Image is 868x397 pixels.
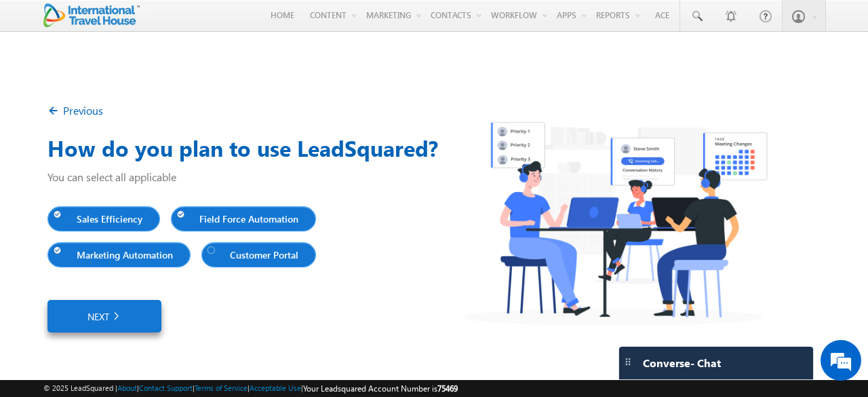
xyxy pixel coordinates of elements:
div: Minimize live chat window [222,7,255,39]
em: Start Chat [184,305,246,324]
span: Marketing Automation [54,246,178,264]
textarea: Type your message and hit 'Enter' [18,126,248,295]
a: Terms of Service [195,383,248,392]
img: d_60004797649_company_0_60004797649 [23,71,57,89]
span: © 2025 LeadSquared | | | | | [43,382,458,395]
a: Contact Support [139,383,193,392]
img: Leadsquared_CRM_Purpose.png [434,103,796,333]
img: carter-drag [623,356,633,367]
span: 75469 [437,383,458,394]
span: Converse - Chat [643,357,721,369]
img: Custom Logo [43,3,140,27]
a: About [117,383,137,392]
a: Acceptable Use [250,383,301,392]
img: Back_Arrow.png [47,105,63,120]
p: You can select all applicable [47,170,821,184]
a: Previous [47,103,103,117]
span: Sales Efficiency [54,210,148,228]
span: Your Leadsquared Account Number is [303,383,458,394]
span: Customer Portal [208,246,304,264]
a: Next [47,300,161,333]
span: Field Force Automation [177,210,304,228]
div: Chat with us now [71,71,228,89]
h3: How do you plan to use LeadSquared? [47,132,821,164]
img: Right_Arrow.png [109,309,121,323]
